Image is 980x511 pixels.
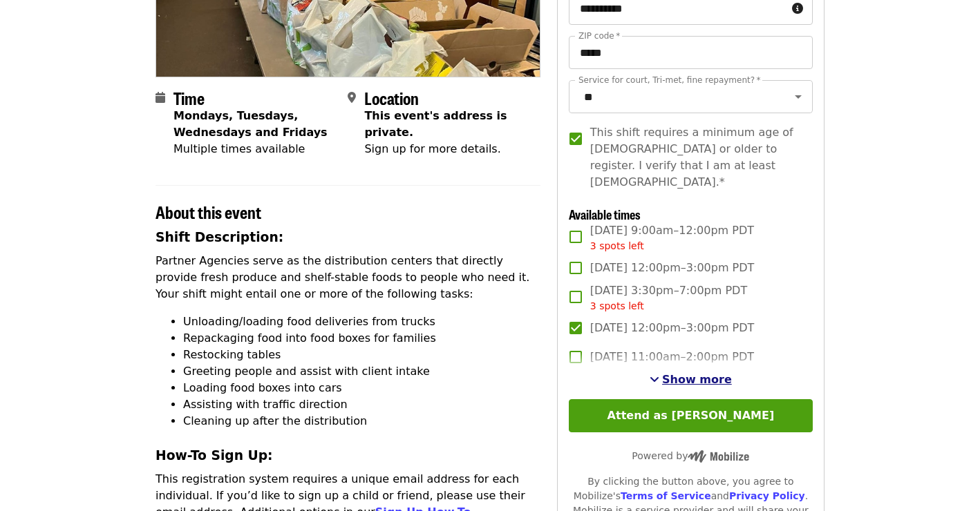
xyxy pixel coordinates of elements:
li: Loading food boxes into cars [183,380,540,396]
li: Unloading/loading food deliveries from trucks [183,314,540,330]
strong: How-To Sign Up: [156,448,273,463]
span: About this event [156,200,261,224]
span: Location [364,86,419,110]
li: Greeting people and assist with client intake [183,363,540,380]
span: This shift requires a minimum age of [DEMOGRAPHIC_DATA] or older to register. I verify that I am ... [590,124,802,191]
span: [DATE] 3:30pm–7:00pm PDT [590,282,747,314]
span: Powered by [632,450,749,461]
span: Available times [569,205,641,223]
span: [DATE] 9:00am–12:00pm PDT [590,222,754,253]
i: calendar icon [156,91,165,104]
input: ZIP code [569,36,813,69]
span: 3 spots left [590,240,644,251]
i: map-marker-alt icon [348,91,356,104]
button: See more timeslots [650,372,732,388]
span: 3 spots left [590,300,644,311]
div: Multiple times available [173,141,337,157]
img: Powered by Mobilize [688,450,749,463]
li: Assisting with traffic direction [183,396,540,413]
span: [DATE] 12:00pm–3:00pm PDT [590,260,755,276]
span: Time [173,86,205,110]
li: Cleaning up after the distribution [183,413,540,430]
span: [DATE] 11:00am–2:00pm PDT [590,349,754,365]
li: Repackaging food into food boxes for families [183,330,540,347]
p: Partner Agencies serve as the distribution centers that directly provide fresh produce and shelf-... [156,253,540,302]
i: circle-info icon [792,2,803,15]
a: Privacy Policy [729,490,805,501]
strong: Mondays, Tuesdays, Wednesdays and Fridays [173,109,328,139]
button: Open [789,87,808,106]
li: Restocking tables [183,347,540,363]
button: Attend as [PERSON_NAME] [569,399,813,432]
span: [DATE] 12:00pm–3:00pm PDT [590,320,755,336]
span: Show more [662,373,732,386]
span: Sign up for more details. [364,142,500,155]
strong: Shift Description: [156,230,283,244]
a: Terms of Service [621,490,711,501]
label: ZIP code [578,32,620,40]
label: Service for court, Tri-met, fine repayment? [578,76,761,84]
span: This event's address is private. [364,109,507,139]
